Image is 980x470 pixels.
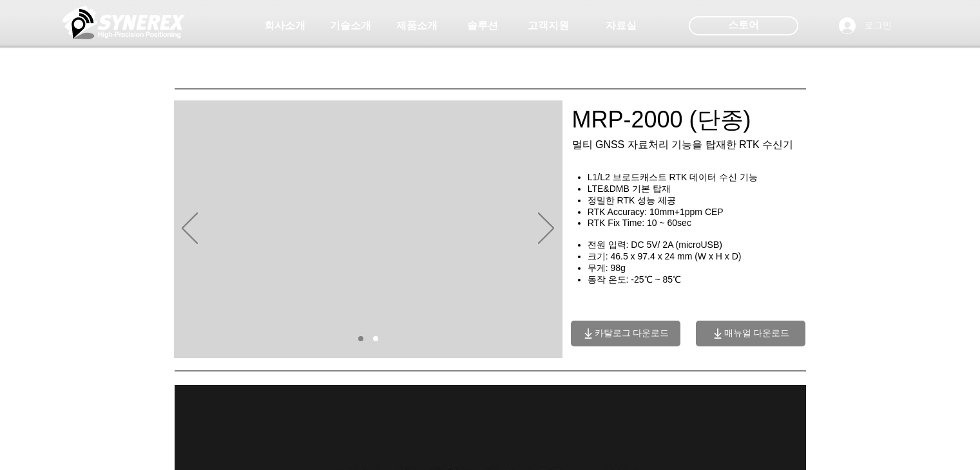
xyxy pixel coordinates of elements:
[606,19,637,33] span: 자료실
[353,336,383,341] nav: 슬라이드
[724,328,790,339] span: 매뉴얼 다운로드
[689,16,798,35] div: 스토어
[728,18,759,32] span: 스토어
[62,3,185,42] img: 씨너렉스_White_simbol_대지 1.png
[358,336,363,341] a: 01
[588,207,724,217] span: RTK Accuracy: 10mm+1ppm CEP
[318,13,383,39] a: 기술소개
[860,19,896,32] span: 로그인
[588,218,691,228] span: RTK Fix Time: 10 ~ 60sec
[467,19,498,33] span: 솔루션
[385,13,449,39] a: 제품소개
[528,19,569,33] span: 고객지원
[588,274,681,285] span: 동작 온도: -25℃ ~ 85℃
[450,13,515,39] a: 솔루션
[588,195,676,205] span: 정밀한 RTK 성능 제공
[595,328,669,339] span: 카탈로그 다운로드
[182,212,198,246] button: 이전
[516,13,581,39] a: 고객지원
[588,263,626,273] span: 무게: 98g
[589,13,653,39] a: 자료실
[571,321,680,346] a: 카탈로그 다운로드
[396,19,437,33] span: 제품소개
[830,14,901,38] button: 로그인
[264,19,305,33] span: 회사소개
[174,100,562,358] div: 슬라이드쇼
[330,19,371,33] span: 기술소개
[253,13,317,39] a: 회사소개
[373,336,378,341] a: 02
[696,321,805,346] a: 매뉴얼 다운로드
[538,212,554,246] button: 다음
[588,251,742,261] span: 크기: 46.5 x 97.4 x 24 mm (W x H x D)
[588,240,722,250] span: 전원 입력: DC 5V/ 2A (microUSB)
